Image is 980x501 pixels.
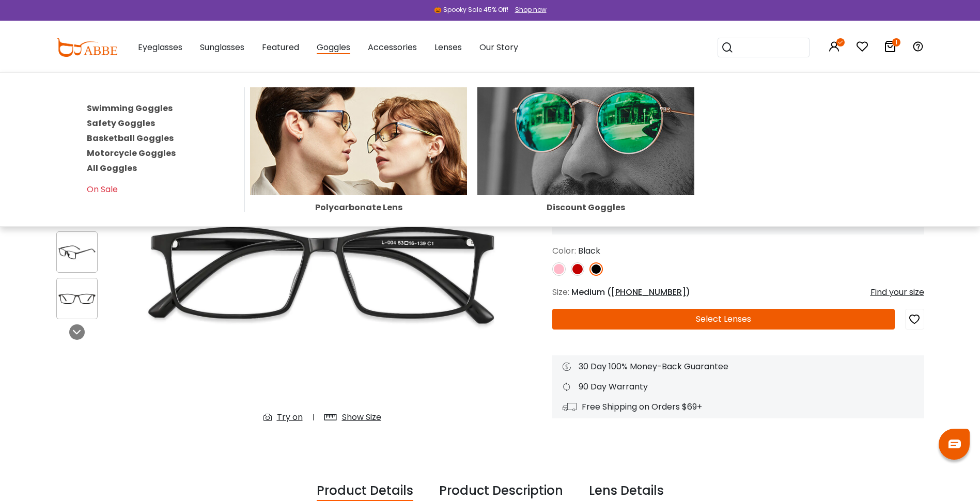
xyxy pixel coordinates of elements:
span: Sunglasses [200,41,244,53]
div: Shop now [515,5,547,14]
div: Lens Details [589,481,664,501]
div: Product Description [439,481,563,501]
img: Eliana Black TR Eyeglasses , UniversalBridgeFit , Lightweight Frames from ABBE Glasses [134,118,511,432]
span: Featured [262,41,299,53]
span: Accessories [368,41,417,53]
a: On Sale [87,183,118,195]
span: Lenses [434,41,462,53]
img: Discount Goggles [477,87,694,195]
button: Select Lenses [552,309,895,330]
span: Black [578,245,600,257]
a: 1 [884,42,896,54]
a: Swimming Goggles [87,102,173,114]
div: 90 Day Warranty [563,381,914,393]
span: Color: [552,245,576,257]
img: abbeglasses.com [56,38,117,57]
div: Find your size [870,286,924,299]
div: Show Size [342,411,381,424]
div: Discount Goggles [477,203,694,212]
a: Polycarbonate Lens [250,135,467,212]
span: [PHONE_NUMBER] [611,286,686,298]
img: Polycarbonate Lens [250,87,467,195]
span: Medium ( ) [571,286,690,298]
img: Eliana Black TR Eyeglasses , UniversalBridgeFit , Lightweight Frames from ABBE Glasses [57,242,97,262]
i: 1 [892,38,900,46]
div: 30 Day 100% Money-Back Guarantee [563,361,914,373]
div: Free Shipping on Orders $69+ [563,401,914,413]
div: Product Details [317,481,413,501]
a: Basketball Goggles [87,132,174,144]
img: Eliana Black TR Eyeglasses , UniversalBridgeFit , Lightweight Frames from ABBE Glasses [57,289,97,309]
div: 🎃 Spooky Sale 45% Off! [434,5,508,14]
a: All Goggles [87,162,137,174]
div: Try on [277,411,303,424]
a: Shop now [510,5,547,14]
span: Our Story [479,41,518,53]
span: Goggles [317,41,350,54]
span: Size: [552,286,569,298]
img: chat [948,440,961,448]
span: Eyeglasses [138,41,182,53]
a: Safety Goggles [87,117,155,129]
a: Discount Goggles [477,135,694,212]
div: Polycarbonate Lens [250,203,467,212]
a: Motorcycle Goggles [87,147,176,159]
